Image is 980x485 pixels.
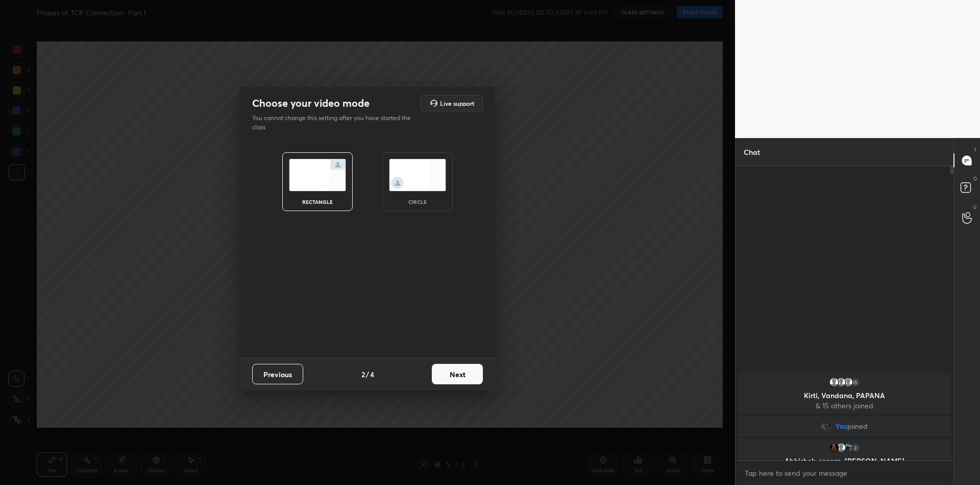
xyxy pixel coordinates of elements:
p: Kirti, Vandana, PAPANA [744,391,945,400]
h4: / [366,369,369,380]
h2: Choose your video mode [252,97,370,110]
button: Previous [252,364,303,384]
div: rectangle [297,199,338,204]
span: You [836,422,848,430]
img: normalScreenIcon.ae25ed63.svg [289,159,346,191]
h5: Live support [440,100,474,106]
img: default.png [836,443,846,453]
h4: 4 [370,369,374,380]
div: circle [397,199,438,204]
p: D [973,175,977,182]
div: grid [736,371,953,461]
img: 60a143aec77849dcaffbab77c150213e.jpg [843,443,853,453]
p: You cannot change this setting after you have started the class [252,113,418,132]
button: Next [432,364,483,384]
img: 3 [829,443,839,453]
p: & 15 others joined [744,402,945,410]
p: G [973,203,977,211]
img: default.png [836,377,846,387]
span: joined [848,422,868,430]
div: 15 [850,377,861,387]
h4: 2 [361,369,365,380]
img: default.png [843,377,853,387]
p: Chat [736,138,768,166]
img: circleScreenIcon.acc0effb.svg [389,159,446,191]
img: default.png [829,377,839,387]
img: 0cf1bf49248344338ee83de1f04af710.9781463_3 [821,421,831,431]
p: T [974,146,977,154]
div: 2 [850,443,861,453]
p: Abhishek, sonam, [PERSON_NAME] [744,457,945,465]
